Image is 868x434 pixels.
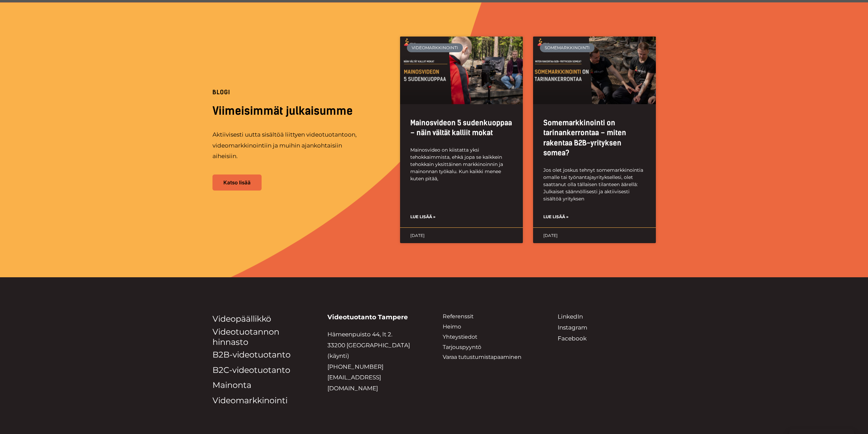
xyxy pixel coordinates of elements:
a: Videotuotannon hinnasto [212,327,279,347]
a: Videomarkkinointi [212,395,288,405]
p: Jos olet joskus tehnyt somemarkkinointia omalle tai työnantajayrityksellesi, olet saattanut olla ... [543,167,646,202]
h3: Viimeisimmät julkaisumme [212,103,383,119]
p: Hämeenpuisto 44, lt 2. 33200 [GEOGRAPHIC_DATA] (käynti) [327,329,426,394]
a: B2B-videotuotanto [212,350,291,360]
a: [EMAIL_ADDRESS][DOMAIN_NAME] [327,374,381,392]
nav: Valikko [212,311,311,408]
a: B2C-videotuotanto [212,365,290,375]
a: Katso lisää [212,174,262,191]
div: Videomarkkinointi [407,43,463,52]
a: Tarjouspyyntö [443,344,481,350]
a: Mainosvideon tuotannossa kannattaa huomioida muutama tärkeä seikka. [400,37,523,104]
a: LinkedIn [558,313,583,320]
a: Varaa tutustumistapaaminen [443,354,521,360]
span: [DATE] [410,233,425,238]
p: Mainosvideo on kiistatta yksi tehokkaimmista, ehkä jopa se kaikkein tehokkain yksittäinen markkin... [410,146,513,182]
span: [DATE] [543,233,558,238]
span: Katso lisää [223,180,251,185]
aside: Footer Widget 2 [212,311,311,408]
a: Read more about Somemarkkinointi on tarinankerrontaa – miten rakentaa B2B-yrityksen somea? [543,213,569,221]
a: Somemarkkinointi on tarinankerrontaa – miten rakentaa B2B-yrityksen somea? [543,118,626,157]
a: Referenssit [443,313,473,320]
strong: Videotuotanto Tampere [327,313,408,321]
a: Mainonta [212,380,251,390]
a: Facebook [558,335,587,342]
p: Blogi [212,89,383,95]
nav: Valikko [443,311,541,362]
a: Videopäällikkö [212,314,271,324]
a: Somemarkkinointi on tarinankerrontaa myös B2B-liiketoiminnassa. [533,37,656,104]
div: Somemarkkinointi [540,43,595,52]
a: Read more about Mainosvideon 5 sudenkuoppaa – näin vältät kalliit mokat [410,213,436,221]
a: [PHONE_NUMBER] [327,363,383,370]
a: Instagram [558,324,587,331]
aside: Footer Widget 3 [443,311,541,362]
a: Mainosvideon 5 sudenkuoppaa – näin vältät kalliit mokat [410,118,512,137]
a: Heimo [443,323,461,330]
p: Aktiivisesti uutta sisältöä liittyen videotuotantoon, videomarkkinointiin ja muihin ajankohtaisii... [212,129,366,162]
a: Yhteystiedot [443,334,477,340]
